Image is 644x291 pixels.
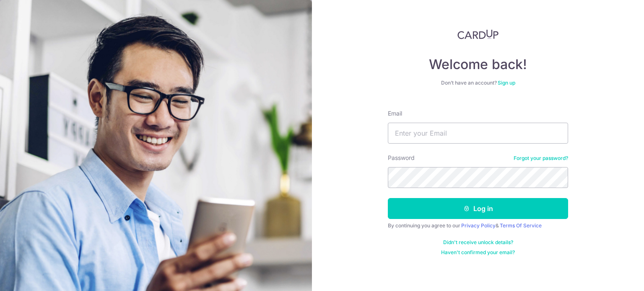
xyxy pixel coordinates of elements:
[498,80,515,86] a: Sign up
[388,154,415,162] label: Password
[441,249,515,256] a: Haven't confirmed your email?
[388,80,568,86] div: Don’t have an account?
[457,29,499,39] img: CardUp Logo
[514,155,568,162] a: Forgot your password?
[500,222,542,229] a: Terms Of Service
[461,222,496,229] a: Privacy Policy
[388,222,568,229] div: By continuing you agree to our &
[388,123,568,144] input: Enter your Email
[388,109,402,118] label: Email
[443,239,513,246] a: Didn't receive unlock details?
[388,198,568,219] button: Log in
[388,56,568,73] h4: Welcome back!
